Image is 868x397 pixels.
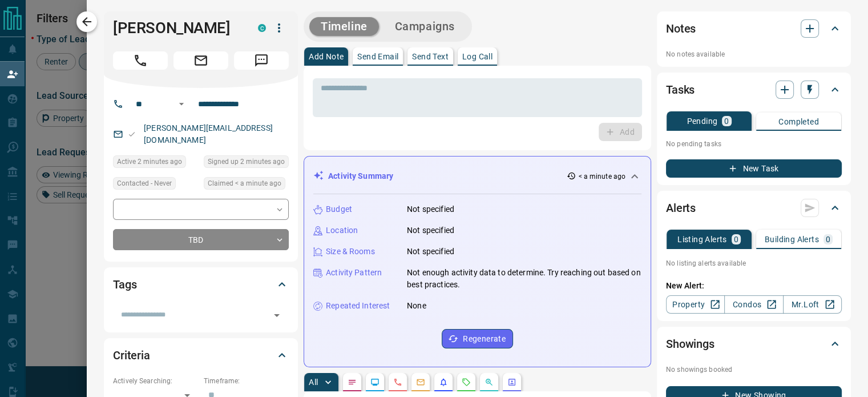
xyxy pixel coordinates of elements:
[666,194,842,222] div: Alerts
[416,378,425,387] svg: Emails
[666,49,842,59] p: No notes available
[666,159,842,178] button: New Task
[407,224,454,236] p: Not specified
[326,203,352,215] p: Budget
[412,53,449,61] p: Send Text
[113,51,168,70] span: Call
[666,330,842,358] div: Showings
[826,235,830,243] p: 0
[113,275,136,294] h2: Tags
[117,156,182,167] span: Active 2 minutes ago
[326,224,358,236] p: Location
[666,258,842,268] p: No listing alerts available
[326,267,382,279] p: Activity Pattern
[113,155,198,171] div: Tue Sep 16 2025
[204,177,289,193] div: Tue Sep 16 2025
[724,295,783,314] a: Condos
[407,246,454,258] p: Not specified
[666,15,842,42] div: Notes
[113,346,150,364] h2: Criteria
[407,300,426,312] p: None
[113,19,241,37] h1: [PERSON_NAME]
[439,378,448,387] svg: Listing Alerts
[666,364,842,375] p: No showings booked
[407,267,641,291] p: Not enough activity data to determine. Try reaching out based on best practices.
[204,376,289,386] p: Timeframe:
[578,171,625,182] p: < a minute ago
[370,378,380,387] svg: Lead Browsing Activity
[666,280,842,292] p: New Alert:
[117,178,172,189] span: Contacted - Never
[765,235,819,243] p: Building Alerts
[309,53,344,61] p: Add Note
[666,335,714,353] h2: Showings
[113,376,198,386] p: Actively Searching:
[783,295,842,314] a: Mr.Loft
[128,130,136,138] svg: Email Valid
[666,81,695,99] h2: Tasks
[666,76,842,103] div: Tasks
[348,378,357,387] svg: Notes
[462,53,492,61] p: Log Call
[269,307,285,323] button: Open
[393,378,402,387] svg: Calls
[407,203,454,215] p: Not specified
[666,295,725,314] a: Property
[507,378,516,387] svg: Agent Actions
[666,135,842,153] p: No pending tasks
[734,235,738,243] p: 0
[175,97,188,111] button: Open
[208,156,285,167] span: Signed up 2 minutes ago
[383,17,466,36] button: Campaigns
[309,378,318,386] p: All
[113,229,289,250] div: TBD
[357,53,398,61] p: Send Email
[778,118,819,126] p: Completed
[666,19,696,38] h2: Notes
[113,342,289,369] div: Criteria
[326,300,390,312] p: Repeated Interest
[208,178,281,189] span: Claimed < a minute ago
[677,235,727,243] p: Listing Alerts
[309,17,379,36] button: Timeline
[326,246,375,258] p: Size & Rooms
[687,117,717,125] p: Pending
[204,155,289,171] div: Tue Sep 16 2025
[724,117,729,125] p: 0
[113,271,289,298] div: Tags
[485,378,494,387] svg: Opportunities
[666,199,696,217] h2: Alerts
[328,170,393,182] p: Activity Summary
[173,51,228,70] span: Email
[442,329,513,348] button: Regenerate
[258,24,266,32] div: condos.ca
[144,123,273,145] a: [PERSON_NAME][EMAIL_ADDRESS][DOMAIN_NAME]
[462,378,471,387] svg: Requests
[234,51,289,70] span: Message
[313,166,641,187] div: Activity Summary< a minute ago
